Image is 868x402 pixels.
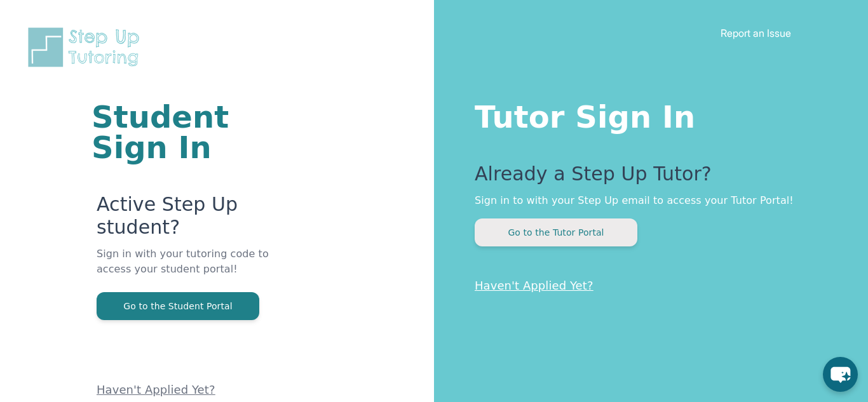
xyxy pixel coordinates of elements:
[475,193,817,208] p: Sign in to with your Step Up email to access your Tutor Portal!
[475,163,817,193] p: Already a Step Up Tutor?
[475,279,593,292] a: Haven't Applied Yet?
[475,218,637,246] button: Go to the Tutor Portal
[97,246,281,292] p: Sign in with your tutoring code to access your student portal!
[97,193,281,246] p: Active Step Up student?
[97,383,215,396] a: Haven't Applied Yet?
[97,300,259,312] a: Go to the Student Portal
[721,27,791,39] a: Report an Issue
[25,25,147,69] img: Step Up Tutoring horizontal logo
[475,226,637,238] a: Go to the Tutor Portal
[92,102,281,163] h1: Student Sign In
[475,97,817,132] h1: Tutor Sign In
[97,292,259,320] button: Go to the Student Portal
[823,357,858,392] button: chat-button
